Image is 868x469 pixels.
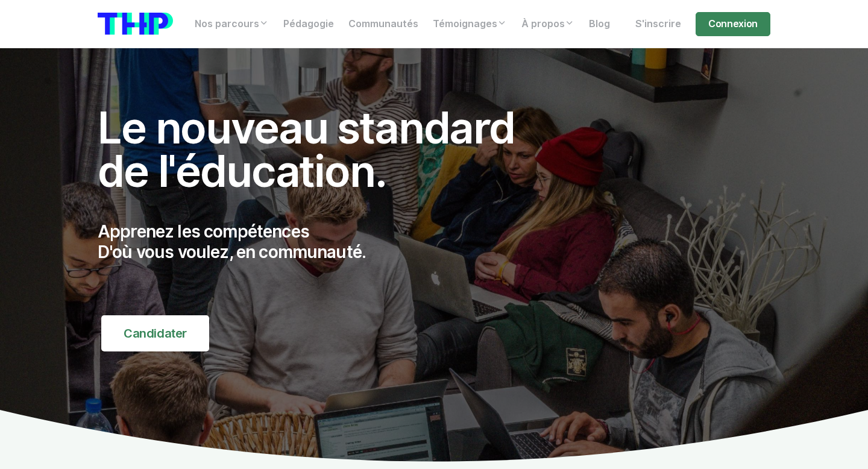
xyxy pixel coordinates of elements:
[98,106,541,193] h1: Le nouveau standard de l'éducation.
[696,12,770,36] a: Connexion
[341,12,426,36] a: Communautés
[514,12,582,36] a: À propos
[98,222,541,262] p: Apprenez les compétences D'où vous voulez, en communauté.
[628,12,688,36] a: S'inscrire
[187,12,276,36] a: Nos parcours
[426,12,514,36] a: Témoignages
[582,12,617,36] a: Blog
[98,13,173,35] img: logo
[276,12,341,36] a: Pédagogie
[101,315,209,351] a: Candidater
